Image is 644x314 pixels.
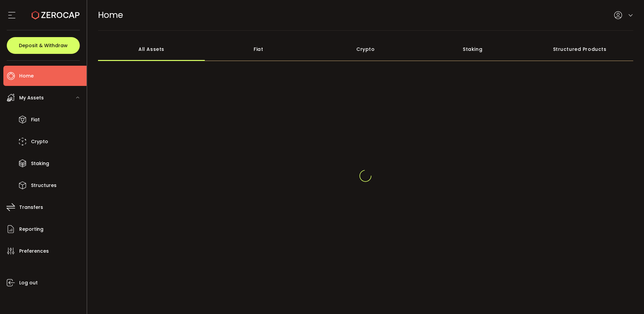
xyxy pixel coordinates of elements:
[31,137,48,147] span: Crypto
[419,37,526,61] div: Staking
[312,37,419,61] div: Crypto
[526,37,633,61] div: Structured Products
[31,159,49,168] span: Staking
[19,93,44,103] span: My Assets
[19,202,43,212] span: Transfers
[19,43,68,48] span: Deposit & Withdraw
[98,9,123,21] span: Home
[205,37,312,61] div: Fiat
[19,246,49,256] span: Preferences
[98,37,205,61] div: All Assets
[31,181,57,190] span: Structures
[19,224,43,234] span: Reporting
[19,278,38,288] span: Log out
[19,71,34,81] span: Home
[7,37,80,54] button: Deposit & Withdraw
[31,115,40,125] span: Fiat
